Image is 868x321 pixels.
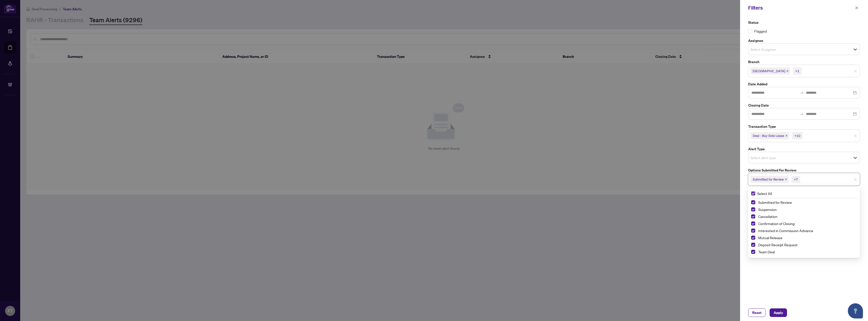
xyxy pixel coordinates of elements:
span: Select Team Deal [751,250,755,254]
label: Assignee [748,38,860,43]
span: Confirmation of Closing [756,220,857,227]
span: Select Confirmation of Closing [751,221,755,226]
span: [GEOGRAPHIC_DATA] [753,68,785,73]
span: Select All [755,191,774,196]
span: Cancellation [756,213,857,219]
div: +10 [794,133,800,138]
span: close [854,70,857,73]
span: Select Mutual Release [751,236,755,240]
span: close [785,134,788,137]
div: Filters [748,4,853,12]
span: Submitted for Review [753,177,784,182]
span: close [854,134,857,137]
span: Select Deposit Receipt Request [751,243,755,247]
span: close [785,178,787,181]
label: Options Submitted for Review [748,167,860,173]
button: Open asap [848,303,863,318]
span: close [786,70,789,72]
span: Flagged [754,28,767,34]
span: Mutual Release [756,235,857,241]
span: Suspension [756,206,857,212]
span: Team Deal [758,250,775,254]
label: Alert Type [748,146,860,152]
label: Date Added [748,81,860,87]
label: Transaction Type [748,124,860,129]
span: Deposit Receipt Request [758,242,798,247]
span: swap-right [800,91,804,95]
div: +1 [795,68,799,73]
span: Select Cancellation [751,214,755,218]
span: close [855,6,858,10]
button: Apply [770,308,787,317]
span: Interested in Commission Advance [756,228,857,234]
span: Select Interested in Commission Advance [751,229,755,233]
span: Suspension [758,207,777,212]
label: Status [748,20,860,25]
span: Interested in Commission Advance [758,228,813,233]
span: Burlington [750,67,790,75]
span: Deal - Buy Side Lease [753,133,784,138]
span: Reset [752,309,762,317]
span: Deposit Receipt Request [756,242,857,248]
span: Select Submitted for Review [751,200,755,204]
span: Select Suspension [751,207,755,211]
span: Confirmation of Closing [758,221,795,226]
span: Deal - Buy Side Lease [750,132,789,139]
div: +7 [794,177,798,182]
span: Submitted for Review [750,176,789,183]
span: Mutual Release [758,235,782,240]
span: Apply [774,309,783,317]
button: Reset [748,308,766,317]
span: to [800,91,804,95]
span: Team Deal [756,249,857,255]
label: Branch [748,59,860,65]
span: Submitted for Review [758,200,792,205]
span: to [800,112,804,116]
span: swap-right [800,112,804,116]
span: Cancellation [758,214,777,219]
span: Submitted for Review [756,199,857,205]
label: Closing Date [748,103,860,108]
span: close [854,178,857,181]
